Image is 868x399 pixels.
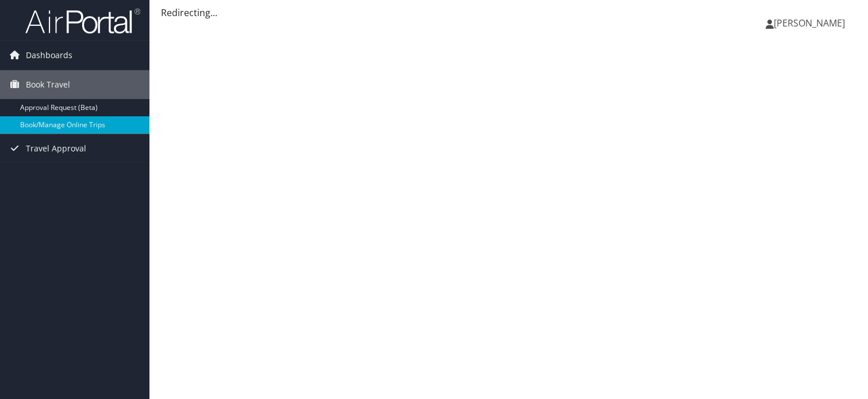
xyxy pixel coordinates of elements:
[161,6,857,20] div: Redirecting...
[774,17,845,29] span: [PERSON_NAME]
[26,70,70,99] span: Book Travel
[766,6,857,40] a: [PERSON_NAME]
[25,7,140,35] img: airportal-logo.png
[26,134,86,163] span: Travel Approval
[26,41,72,70] span: Dashboards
